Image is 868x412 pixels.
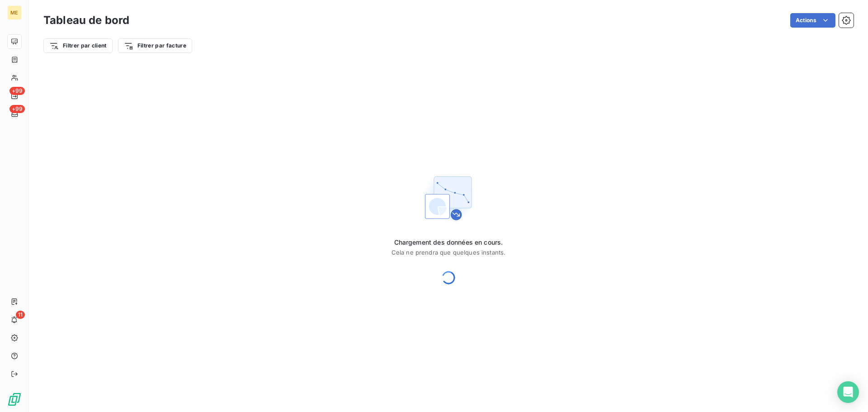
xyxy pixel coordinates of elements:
[7,392,22,407] img: Logo LeanPay
[9,87,25,95] span: +99
[9,105,25,113] span: +99
[7,5,22,20] div: ME
[43,38,113,53] button: Filtrer par client
[392,238,506,247] span: Chargement des données en cours.
[16,311,25,319] span: 11
[118,38,192,53] button: Filtrer par facture
[837,381,859,403] div: Open Intercom Messenger
[392,249,506,256] span: Cela ne prendra que quelques instants.
[420,169,477,227] img: First time
[43,12,129,28] h3: Tableau de bord
[790,13,835,28] button: Actions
